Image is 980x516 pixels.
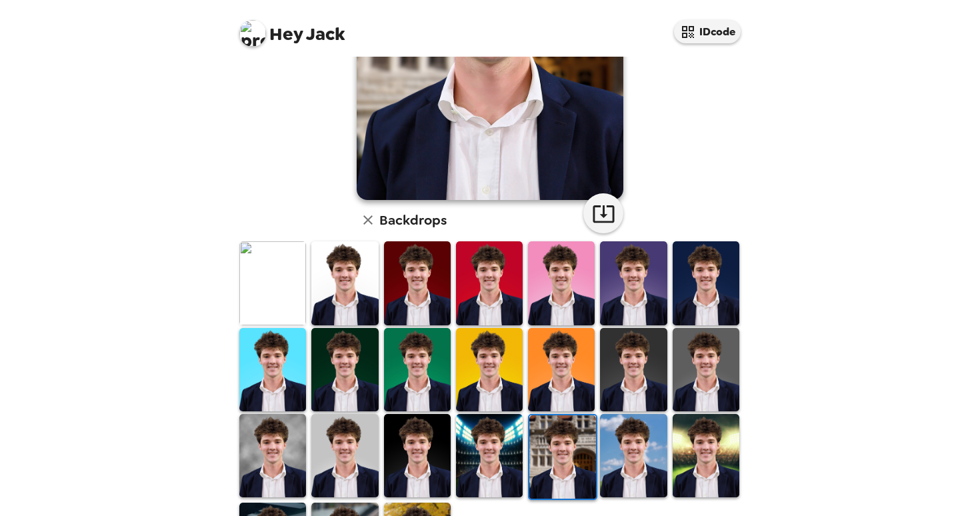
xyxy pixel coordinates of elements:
[674,20,741,43] button: IDcode
[269,22,303,46] span: Hey
[239,20,266,47] img: profile pic
[239,241,306,325] img: Original
[379,209,447,231] h6: Backdrops
[239,13,345,43] span: Jack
